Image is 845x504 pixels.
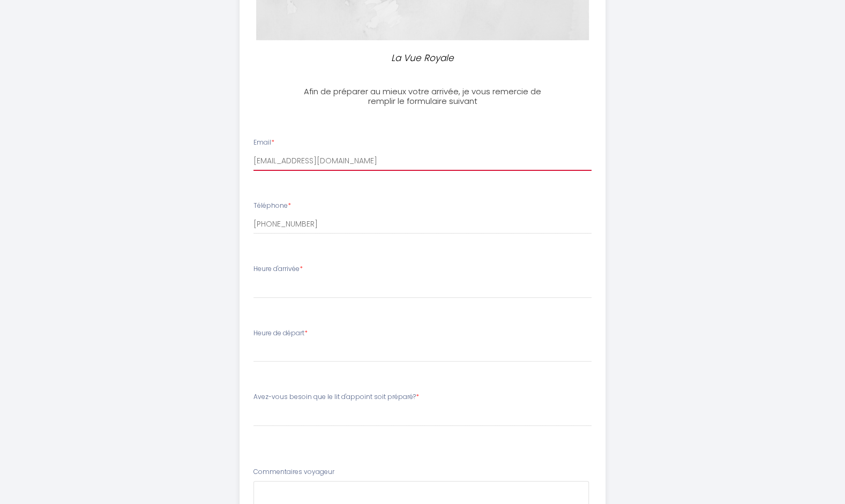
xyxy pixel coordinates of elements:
[253,392,419,402] label: Avez-vous besoin que le lit d'appoint soit préparé?
[303,87,542,106] h3: Afin de préparer au mieux votre arrivée, je vous remercie de remplir le formulaire suivant
[253,138,274,148] label: Email
[253,467,334,477] label: Commentaires voyageur
[253,328,308,338] label: Heure de départ
[253,201,291,211] label: Téléphone
[253,264,303,274] label: Heure d'arrivée
[308,51,537,65] p: La Vue Royale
